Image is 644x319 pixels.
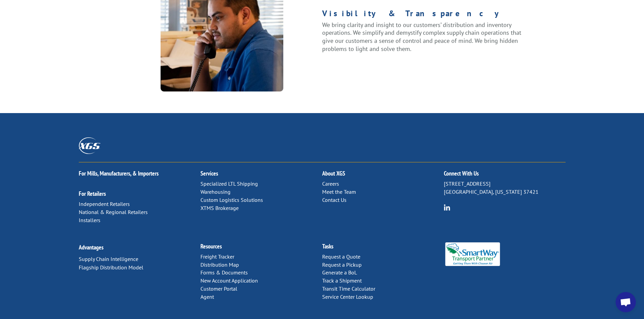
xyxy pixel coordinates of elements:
a: Customer Portal [200,285,237,292]
a: Flagship Distribution Model [79,264,143,271]
img: group-6 [444,204,450,211]
a: For Mills, Manufacturers, & Importers [79,169,159,177]
p: We bring clarity and insight to our customers’ distribution and inventory operations. We simplify... [322,21,523,53]
a: Meet the Team [322,188,356,195]
a: For Retailers [79,190,106,197]
h1: Visibility & Transparency [322,9,523,21]
a: Request a Pickup [322,261,362,268]
a: Supply Chain Intelligence [79,256,138,262]
a: Freight Tracker [200,253,234,260]
a: Forms & Documents [200,269,248,276]
img: XGS_Logos_ALL_2024_All_White [79,137,100,154]
a: Custom Logistics Solutions [200,196,263,203]
a: Services [200,169,218,177]
a: Track a Shipment [322,277,362,284]
p: [STREET_ADDRESS] [GEOGRAPHIC_DATA], [US_STATE] 37421 [444,180,566,196]
a: Transit Time Calculator [322,285,375,292]
a: Advantages [79,243,103,251]
a: Service Center Lookup [322,293,373,300]
div: Open chat [616,292,636,312]
a: Agent [200,293,214,300]
a: About XGS [322,169,345,177]
a: Independent Retailers [79,201,130,207]
a: Warehousing [200,188,231,195]
a: Distribution Map [200,261,239,268]
a: Contact Us [322,196,347,203]
a: Specialized LTL Shipping [200,180,258,187]
a: Installers [79,217,100,223]
a: Generate a BoL [322,269,357,276]
a: Resources [200,242,222,250]
a: Request a Quote [322,253,360,260]
img: Smartway_Logo [444,242,502,266]
a: Careers [322,180,339,187]
a: XTMS Brokerage [200,205,239,211]
a: New Account Application [200,277,258,284]
a: National & Regional Retailers [79,209,148,215]
h2: Tasks [322,243,444,253]
h2: Connect With Us [444,170,566,180]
